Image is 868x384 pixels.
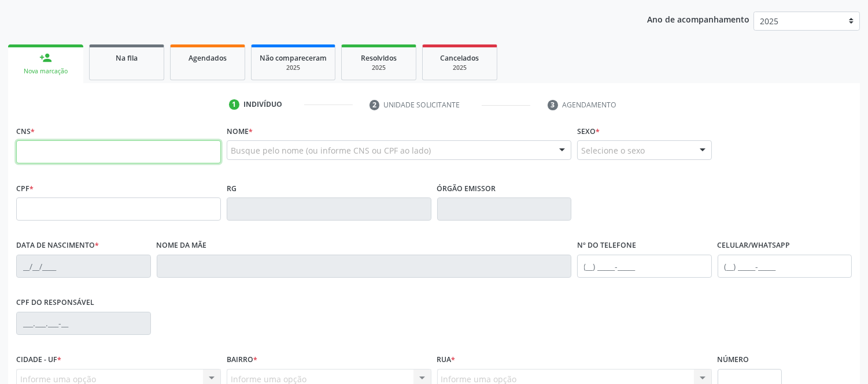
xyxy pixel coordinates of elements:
[718,351,749,369] label: Número
[431,64,489,72] div: 2025
[243,99,282,110] div: Indivíduo
[350,64,408,72] div: 2025
[441,53,479,63] span: Cancelados
[227,180,237,197] label: RG
[577,237,636,255] label: Nº do Telefone
[229,99,239,110] div: 1
[260,64,327,72] div: 2025
[16,237,99,255] label: Data de nascimento
[437,180,496,197] label: Órgão emissor
[718,255,852,278] input: (__) _____-_____
[260,53,327,63] span: Não compareceram
[361,53,397,63] span: Resolvidos
[16,255,151,278] input: __/__/____
[647,12,749,26] p: Ano de acompanhamento
[227,122,253,140] label: Nome
[577,255,712,278] input: (__) _____-_____
[39,51,52,64] div: person_add
[16,67,75,76] div: Nova marcação
[718,237,791,255] label: Celular/WhatsApp
[231,144,431,156] span: Busque pelo nome (ou informe CNS ou CPF ao lado)
[16,312,151,335] input: ___.___.___-__
[16,294,94,312] label: CPF do responsável
[227,351,257,369] label: Bairro
[581,144,645,156] span: Selecione o sexo
[116,53,138,63] span: Na fila
[437,351,456,369] label: Rua
[577,122,600,140] label: Sexo
[16,122,35,140] label: CNS
[16,180,34,197] label: CPF
[189,53,227,63] span: Agendados
[157,237,207,255] label: Nome da mãe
